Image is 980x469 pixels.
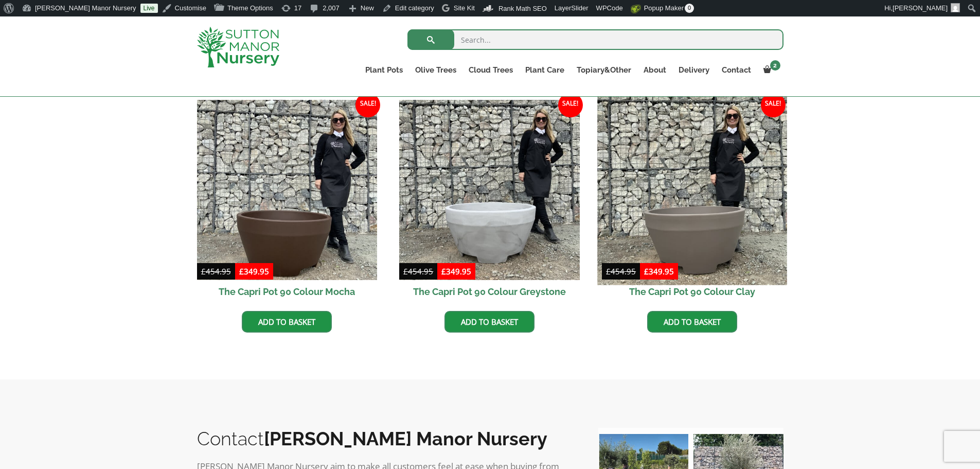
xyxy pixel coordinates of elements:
a: Cloud Trees [462,63,519,77]
a: Topiary&Other [571,63,637,77]
h2: Contact [197,428,578,449]
span: £ [239,266,244,276]
bdi: 454.95 [403,266,433,276]
span: Sale! [355,93,380,117]
b: [PERSON_NAME] Manor Nursery [264,428,547,449]
span: £ [441,266,446,276]
bdi: 454.95 [201,266,231,276]
a: Delivery [672,63,716,77]
bdi: 349.95 [644,266,674,276]
h2: The Capri Pot 90 Colour Mocha [197,280,378,303]
a: Add to basket: “The Capri Pot 90 Colour Mocha” [242,311,332,333]
a: Sale! The Capri Pot 90 Colour Mocha [197,100,378,304]
input: Search... [407,29,783,50]
a: Add to basket: “The Capri Pot 90 Colour Greystone” [444,311,534,333]
a: Plant Pots [359,63,409,77]
span: £ [201,266,206,276]
h2: The Capri Pot 90 Colour Clay [602,280,782,303]
a: About [637,63,672,77]
a: Live [140,4,158,13]
span: 0 [685,4,694,13]
img: The Capri Pot 90 Colour Mocha [197,100,378,281]
span: Site Kit [454,4,475,12]
span: Rank Math SEO [498,5,547,12]
bdi: 349.95 [441,266,471,276]
a: Plant Care [519,63,571,77]
span: 2 [770,60,780,71]
span: Sale! [558,93,583,117]
img: The Capri Pot 90 Colour Clay [597,95,787,285]
a: Olive Trees [409,63,462,77]
a: Contact [716,63,757,77]
img: logo [197,27,279,67]
span: Sale! [761,93,786,117]
span: £ [606,266,611,276]
span: [PERSON_NAME] [893,4,948,12]
span: £ [644,266,649,276]
a: Add to basket: “The Capri Pot 90 Colour Clay” [647,311,737,333]
h2: The Capri Pot 90 Colour Greystone [399,280,580,303]
bdi: 454.95 [606,266,636,276]
a: Sale! The Capri Pot 90 Colour Greystone [399,100,580,304]
bdi: 349.95 [239,266,269,276]
a: 2 [757,63,783,77]
a: Sale! The Capri Pot 90 Colour Clay [602,100,782,304]
span: £ [403,266,408,276]
img: The Capri Pot 90 Colour Greystone [399,100,580,281]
